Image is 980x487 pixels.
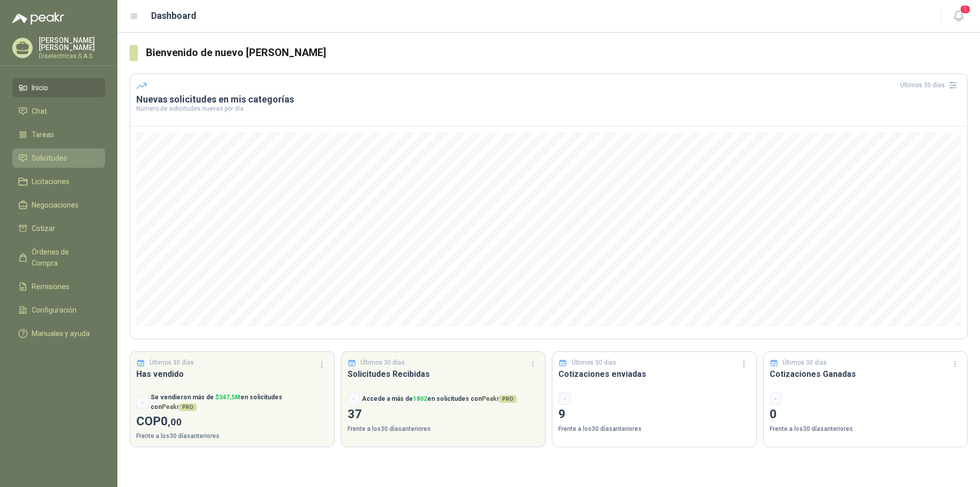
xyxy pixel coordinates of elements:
h3: Cotizaciones enviadas [558,368,750,380]
p: Número de solicitudes nuevas por día [136,106,961,112]
div: - [770,393,782,405]
a: Solicitudes [12,148,105,168]
span: Licitaciones [32,176,69,187]
p: Frente a los 30 días anteriores [136,431,328,441]
span: Peakr [162,403,197,411]
span: Órdenes de Compra [32,246,95,269]
span: Chat [32,106,47,117]
div: - [348,393,360,405]
span: 1802 [413,395,427,402]
span: Cotizar [32,223,55,234]
span: Negociaciones [32,199,79,211]
span: Remisiones [32,281,69,292]
p: Últimos 30 días [572,358,616,368]
p: Frente a los 30 días anteriores [558,424,750,434]
a: Cotizar [12,219,105,238]
a: Tareas [12,125,105,144]
span: Solicitudes [32,152,67,164]
span: Peakr [482,395,517,402]
a: Configuración [12,300,105,320]
a: Inicio [12,78,105,97]
span: Inicio [32,82,48,93]
p: Diselectricas S.A.S [39,53,105,59]
h1: Dashboard [151,9,197,23]
a: Manuales y ayuda [12,324,105,343]
p: 37 [348,405,540,424]
span: Tareas [32,129,54,140]
a: Órdenes de Compra [12,242,105,273]
div: Últimos 30 días [900,77,961,93]
p: 9 [558,405,750,424]
span: ,00 [168,416,182,428]
p: Accede a más de en solicitudes con [362,394,517,404]
button: 1 [949,7,968,25]
p: Últimos 30 días [150,358,194,368]
p: Últimos 30 días [782,358,827,368]
h3: Nuevas solicitudes en mis categorías [136,93,961,106]
span: PRO [179,403,197,411]
h3: Solicitudes Recibidas [348,368,540,380]
p: Últimos 30 días [360,358,405,368]
span: $ 347,5M [215,394,240,401]
span: Configuración [32,304,77,316]
span: 0 [161,414,182,428]
img: Logo peakr [12,12,64,24]
h3: Bienvenido de nuevo [PERSON_NAME] [146,45,968,61]
p: [PERSON_NAME] [PERSON_NAME] [39,37,105,51]
p: 0 [770,405,962,424]
p: Frente a los 30 días anteriores [348,424,540,434]
span: PRO [499,395,517,403]
a: Licitaciones [12,172,105,191]
a: Chat [12,101,105,121]
div: - [136,396,149,408]
span: 1 [960,5,971,14]
p: Se vendieron más de en solicitudes con [151,393,328,412]
p: Frente a los 30 días anteriores [770,424,962,434]
a: Negociaciones [12,195,105,215]
p: COP [136,412,328,431]
span: Manuales y ayuda [32,328,90,339]
h3: Has vendido [136,368,328,380]
h3: Cotizaciones Ganadas [770,368,962,380]
div: - [558,393,571,405]
a: Remisiones [12,277,105,296]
